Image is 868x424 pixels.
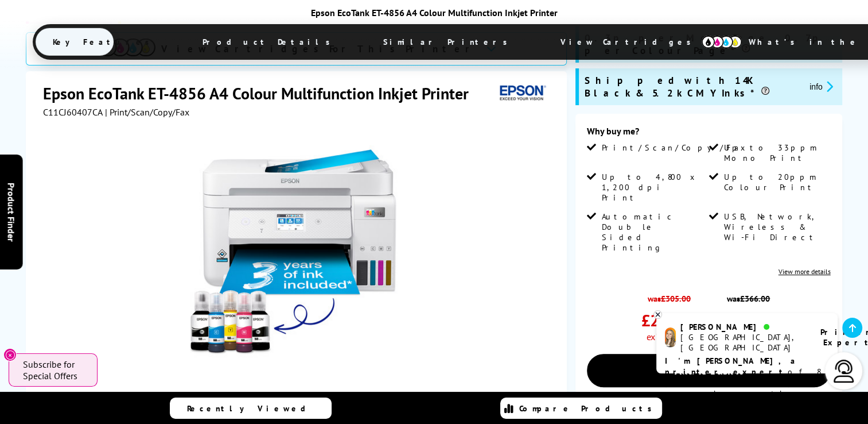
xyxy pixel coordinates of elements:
[723,142,828,163] span: Up to 33ppm Mono Print
[665,327,676,348] img: amy-livechat.png
[587,125,830,142] div: Why buy me?
[721,287,776,304] span: was
[723,172,828,192] span: Up to 20ppm Colour Print
[602,142,749,153] span: Print/Scan/Copy/Fax
[602,172,706,203] span: Up to 4,800 x 1,200 dpi Print
[185,141,410,366] img: Epson EcoTank ET-4856
[641,287,696,304] span: was
[585,74,800,99] span: Shipped with 14K Black & 5.2k CMY Inks*
[3,348,17,361] button: Close
[543,27,719,57] span: View Cartridges
[602,211,706,253] span: Automatic Double Sided Printing
[680,332,806,353] div: [GEOGRAPHIC_DATA], [GEOGRAPHIC_DATA]
[170,398,332,419] a: Recently Viewed
[366,28,531,56] span: Similar Printers
[740,293,770,304] strike: £366.00
[665,356,829,410] p: of 8 years! I can help you choose the right product
[661,293,691,304] strike: £305.00
[832,360,855,383] img: user-headset-light.svg
[23,359,86,381] span: Subscribe for Special Offers
[105,106,189,118] span: | Print/Scan/Copy/Fax
[500,398,662,419] a: Compare Products
[587,354,830,387] a: Add to Basket
[641,310,696,331] span: £293.00
[185,28,353,56] span: Product Details
[43,83,480,104] h1: Epson EcoTank ET-4856 A4 Colour Multifunction Inkjet Printer
[187,403,317,414] span: Recently Viewed
[495,83,548,104] img: Epson
[721,310,776,331] span: £351.60
[665,356,799,377] b: I'm [PERSON_NAME], a printer expert
[702,36,742,48] img: cmyk-icon.svg
[779,267,831,276] a: View more details
[36,28,173,56] span: Key Features
[647,331,696,342] span: ex VAT @ 20%
[6,183,17,242] span: Product Finder
[806,80,836,93] button: promo-description
[723,211,828,242] span: USB, Network, Wireless & Wi-Fi Direct
[33,7,836,18] div: Epson EcoTank ET-4856 A4 Colour Multifunction Inkjet Printer
[519,403,658,414] span: Compare Products
[680,322,806,332] div: [PERSON_NAME]
[43,106,103,118] span: C11CJ60407CA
